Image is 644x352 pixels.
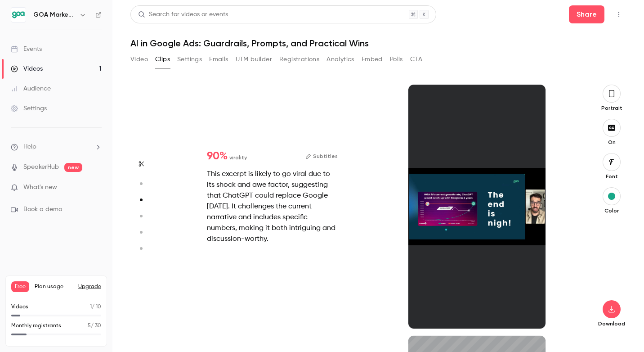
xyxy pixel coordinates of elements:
[597,173,626,180] p: Font
[88,322,101,330] p: / 30
[33,10,76,19] h6: GOA Marketing
[11,8,26,22] img: GOA Marketing
[326,52,354,67] button: Analytics
[23,205,62,214] span: Book a demo
[78,283,101,290] button: Upgrade
[305,151,338,162] button: Subtitles
[569,5,604,23] button: Share
[11,142,102,152] li: help-dropdown-opener
[64,163,82,172] span: new
[23,162,59,172] a: SpeakerHub
[597,104,626,112] p: Portrait
[177,52,202,67] button: Settings
[130,52,148,67] button: Video
[236,52,272,67] button: UTM builder
[11,84,51,93] div: Audience
[130,38,626,49] h1: AI in Google Ads: Guardrails, Prompts, and Practical Wins
[91,184,102,192] iframe: Noticeable Trigger
[90,303,101,311] p: / 10
[597,320,626,327] p: Download
[11,104,47,113] div: Settings
[35,283,73,290] span: Plan usage
[88,323,91,329] span: 5
[612,7,626,22] button: Top Bar Actions
[138,10,228,19] div: Search for videos or events
[11,45,42,54] div: Events
[11,303,28,311] p: Videos
[207,169,338,244] div: This excerpt is likely to go viral due to its shock and awe factor, suggesting that ChatGPT could...
[207,151,228,162] span: 90 %
[390,52,403,67] button: Polls
[11,281,29,292] span: Free
[11,322,61,330] p: Monthly registrants
[23,183,57,192] span: What's new
[229,153,247,162] span: virality
[209,52,228,67] button: Emails
[23,142,36,152] span: Help
[597,207,626,214] p: Color
[279,52,319,67] button: Registrations
[11,64,43,73] div: Videos
[90,304,92,310] span: 1
[410,52,422,67] button: CTA
[155,52,170,67] button: Clips
[597,139,626,146] p: On
[362,52,383,67] button: Embed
